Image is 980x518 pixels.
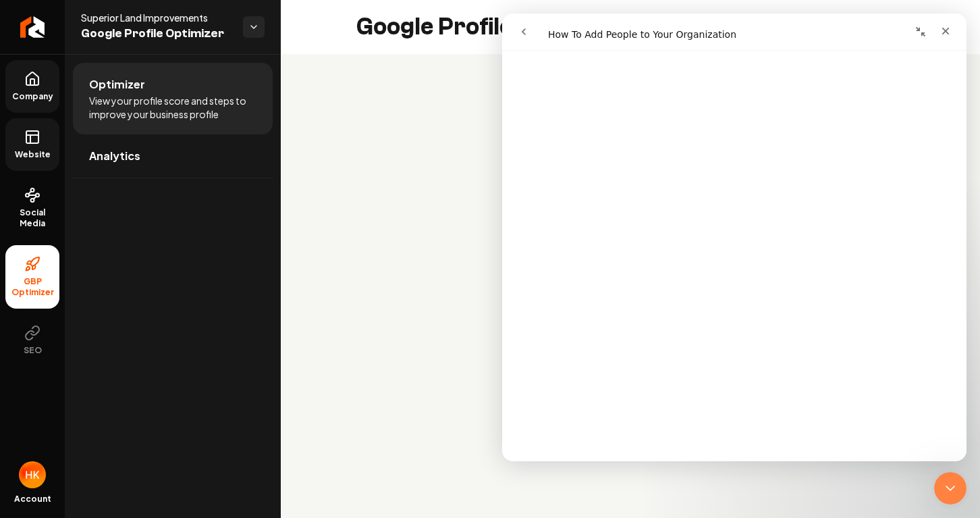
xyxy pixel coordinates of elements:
span: Company [7,91,59,102]
span: Analytics [89,148,140,164]
img: Harley Keranen [19,461,46,488]
a: Analytics [73,134,273,178]
span: Social Media [5,207,59,229]
img: Rebolt Logo [20,16,45,38]
a: Website [5,118,59,171]
span: GBP Optimizer [5,276,59,298]
a: Company [5,60,59,113]
span: Website [9,149,56,160]
span: View your profile score and steps to improve your business profile [89,94,256,121]
button: Open user button [19,461,46,488]
span: Google Profile Optimizer [81,24,232,43]
span: Optimizer [89,76,145,93]
span: Superior Land Improvements [81,11,232,24]
button: SEO [5,314,59,367]
iframe: Intercom live chat [934,472,967,504]
a: Social Media [5,176,59,240]
h2: Google Profile Optimizer [356,14,630,41]
span: SEO [18,345,47,356]
iframe: Intercom live chat [502,14,967,461]
span: Account [14,494,51,504]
